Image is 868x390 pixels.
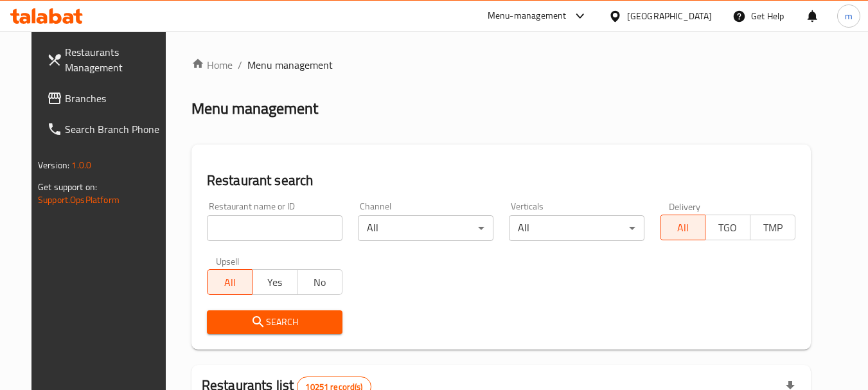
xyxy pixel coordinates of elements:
[252,269,297,295] button: Yes
[65,44,166,75] span: Restaurants Management
[666,218,700,237] span: All
[488,8,567,24] div: Menu-management
[38,191,120,208] a: Support.OpsPlatform
[213,273,247,292] span: All
[207,171,795,190] h2: Restaurant search
[297,269,342,295] button: No
[65,91,166,106] span: Branches
[509,215,644,241] div: All
[845,9,853,23] span: m
[207,310,342,334] button: Search
[38,179,97,195] span: Get support on:
[756,218,790,237] span: TMP
[216,256,240,265] label: Upsell
[669,202,701,211] label: Delivery
[191,57,233,73] a: Home
[303,273,337,292] span: No
[38,157,69,173] span: Version:
[71,157,91,173] span: 1.0.0
[37,37,177,83] a: Restaurants Management
[660,215,705,240] button: All
[258,273,292,292] span: Yes
[191,57,811,73] nav: breadcrumb
[207,215,342,241] input: Search for restaurant name or ID..
[238,57,242,73] li: /
[247,57,333,73] span: Menu management
[65,121,166,137] span: Search Branch Phone
[750,215,795,240] button: TMP
[217,314,332,330] span: Search
[358,215,493,241] div: All
[711,218,745,237] span: TGO
[37,83,177,114] a: Branches
[207,269,252,295] button: All
[37,114,177,145] a: Search Branch Phone
[627,9,712,23] div: [GEOGRAPHIC_DATA]
[705,215,750,240] button: TGO
[191,98,318,119] h2: Menu management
